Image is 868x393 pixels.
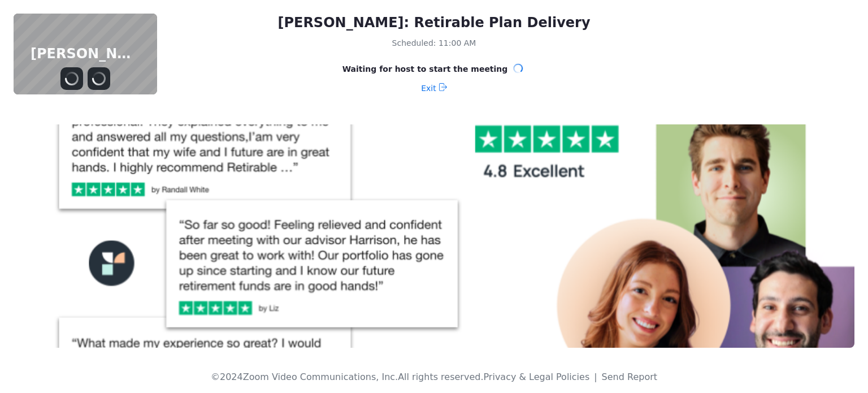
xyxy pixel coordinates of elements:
[421,79,447,97] button: Exit
[421,79,436,97] span: Exit
[211,372,220,382] span: ©
[60,67,83,90] button: Mute
[220,372,243,382] span: 2024
[594,372,597,382] span: |
[398,372,483,382] span: All rights reserved.
[342,63,508,75] span: Waiting for host to start the meeting
[88,67,110,90] button: Stop Video
[170,14,698,32] div: [PERSON_NAME]: Retirable Plan Delivery
[602,370,657,384] button: Send Report
[483,372,589,382] a: Privacy & Legal Policies
[243,372,398,382] span: Zoom Video Communications, Inc.
[170,36,698,50] div: Scheduled: 11:00 AM
[14,124,854,348] img: waiting room background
